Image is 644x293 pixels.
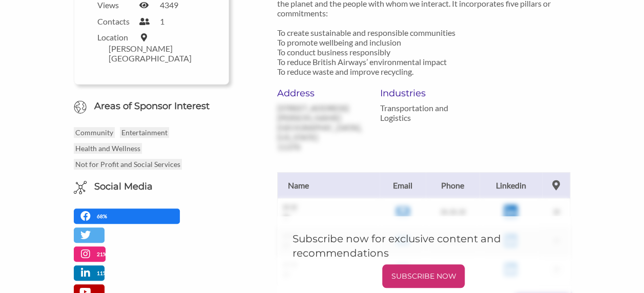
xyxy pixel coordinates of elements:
[380,88,468,99] h6: Industries
[74,181,87,194] img: Social Media Icon
[97,212,110,221] p: 68%
[74,143,142,154] p: Health and Wellness
[277,88,365,99] h6: Address
[380,172,426,198] th: Email
[293,232,555,260] h5: Subscribe now for exclusive content and recommendations
[97,32,133,42] label: Location
[74,127,115,138] p: Community
[293,264,555,288] a: SUBSCRIBE NOW
[74,100,87,114] img: Globe Icon
[426,172,480,198] th: Phone
[109,44,205,63] label: [PERSON_NAME][GEOGRAPHIC_DATA]
[160,16,164,26] label: 1
[97,268,110,278] p: 11%
[480,172,542,198] th: Linkedin
[97,249,110,259] p: 21%
[74,159,182,170] p: Not for Profit and Social Services
[386,268,461,284] p: SUBSCRIBE NOW
[380,103,468,122] p: Transportation and Logistics
[277,172,380,198] th: Name
[94,180,153,193] h6: Social Media
[97,16,133,26] label: Contacts
[120,127,169,138] p: Entertainment
[66,100,237,113] h6: Areas of Sponsor Interest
